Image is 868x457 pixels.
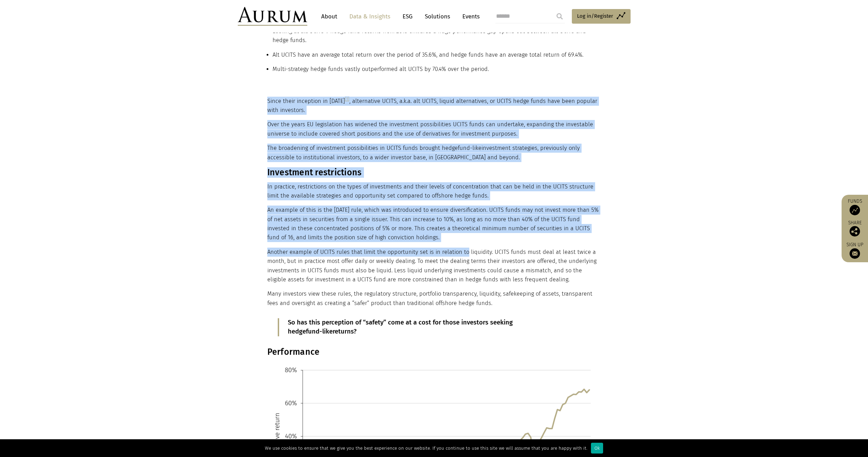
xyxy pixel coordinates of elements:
[572,9,631,24] a: Log in/Register
[267,120,599,138] p: Over the years EU legislation has widened the investment possibilities UCITS funds can undertake,...
[346,10,394,23] a: Data & Insights
[273,50,601,65] li: Alt UCITS have an average total return over the period of 35.6%, and hedge funds have an average ...
[421,10,454,23] a: Solutions
[318,10,341,23] a: About
[267,97,599,115] p: Since their inception in [DATE] , alternative UCITS, a.k.a. alt UCITS, liquid alternatives, or UC...
[267,289,599,308] p: Many investors view these rules, the regulatory structure, portfolio transparency, liquidity, saf...
[850,226,860,236] img: Share this post
[267,206,599,242] p: An example of this is the [DATE] rule, which was introduced to ensure diversification. UCITS fund...
[845,242,865,259] a: Sign up
[399,10,416,23] a: ESG
[553,9,567,23] input: Submit
[845,198,865,215] a: Funds
[267,167,599,178] h3: Investment restrictions
[267,248,599,284] p: Another example of UCITS rules that limit the opportunity set is in relation to liquidity. UCITS ...
[273,27,601,50] li: Looking at alt UCITS v hedge fund returns from 2013 onwards a huge performance gap opens out betw...
[345,96,349,102] a: [1]
[459,10,480,23] a: Events
[238,7,307,26] img: Aurum
[267,144,599,162] p: The broadening of investment possibilities in UCITS funds brought hedge investment strategies, pr...
[267,347,599,357] h3: Performance
[267,182,599,201] p: In practice, restrictions on the types of investments and their levels of concentration that can ...
[850,248,860,259] img: Sign up to our newsletter
[288,318,580,336] p: So has this perception of “safety” come at a cost for those investors seeking hedge returns?
[458,145,481,151] span: fund-like
[273,65,601,79] li: Multi-strategy hedge funds vastly outperformed alt UCITS by 70.4% over the period.
[850,205,860,215] img: Access Funds
[591,443,603,454] div: Ok
[306,328,333,335] span: fund-like
[845,221,865,236] div: Share
[577,12,613,20] span: Log in/Register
